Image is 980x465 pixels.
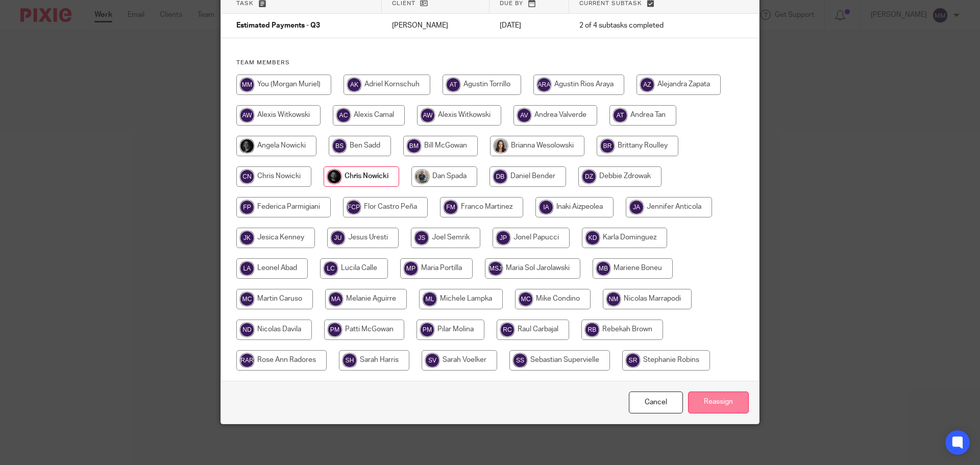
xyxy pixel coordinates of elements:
[500,1,523,6] span: Due by
[629,391,683,413] a: Close this dialog window
[569,14,716,38] td: 2 of 4 subtasks completed
[579,1,642,6] span: Current subtask
[392,20,479,31] p: [PERSON_NAME]
[500,20,559,31] p: [DATE]
[392,1,415,6] span: Client
[236,1,254,6] span: Task
[236,22,320,30] span: Estimated Payments - Q3
[236,59,744,67] h4: Team members
[688,391,749,413] input: Reassign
